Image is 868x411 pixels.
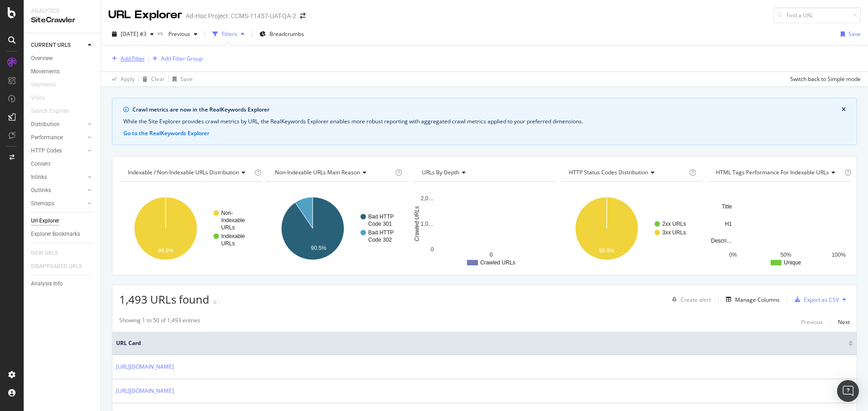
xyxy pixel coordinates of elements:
a: Segments [31,80,65,90]
div: Distribution [31,120,60,129]
text: 0 [431,246,434,253]
svg: A chart. [707,189,848,268]
div: Apply [121,75,135,83]
div: Add Filter [121,55,145,62]
div: While the Site Explorer provides crawl metrics by URL, the RealKeywords Explorer enables more rob... [123,117,846,126]
div: NEW URLS [31,249,58,258]
div: Export as CSV [804,296,839,304]
svg: A chart. [266,189,407,268]
text: 99.9% [158,248,173,254]
button: Export as CSV [791,292,839,307]
a: Visits [31,93,54,103]
h4: HTML Tags Performance for Indexable URLs [714,165,843,180]
span: vs [157,29,165,37]
div: Overview [31,54,53,63]
a: HTTP Codes [31,146,85,156]
div: Open Intercom Messenger [837,380,859,402]
text: 0% [729,252,737,258]
div: Add Filter Group [161,55,203,62]
a: Content [31,159,94,169]
button: Switch back to Simple mode [787,72,861,86]
a: Overview [31,54,94,63]
div: A chart. [413,189,554,268]
div: Ad-Hoc Project: CCMS-11457-UAT-QA-2 [186,11,296,20]
a: Search Engines [31,107,78,116]
div: Content [31,159,51,169]
text: H1 [725,221,732,227]
div: Switch back to Simple mode [790,75,861,83]
button: Save [169,72,193,86]
button: Add Filter [108,53,145,64]
a: Inlinks [31,173,85,182]
text: 50% [780,252,791,258]
h4: Non-Indexable URLs Main Reason [273,165,393,180]
div: Movements [31,67,60,76]
text: 90.5% [311,245,326,251]
div: Inlinks [31,173,47,182]
span: Breadcrumbs [269,30,304,38]
button: Filters [209,27,248,41]
text: Descri… [711,238,732,244]
text: Crawled URLs [414,206,420,241]
a: Distribution [31,120,85,129]
span: HTTP Status Codes Distribution [569,168,648,176]
a: Outlinks [31,186,85,195]
text: 2xx URLs [662,221,686,227]
div: Previous [801,318,823,326]
text: 3xx URLs [662,229,686,236]
a: DISAPPEARED URLS [31,262,91,271]
span: URL Card [116,339,846,347]
text: Bad HTTP [368,229,394,236]
text: Title [722,203,732,210]
text: 0 [490,252,493,258]
a: Url Explorer [31,216,94,226]
a: [URL][DOMAIN_NAME] [116,386,174,396]
button: close banner [839,104,848,116]
button: Add Filter Group [149,53,203,64]
text: 1,0… [421,221,434,227]
div: Segments [31,80,56,90]
text: 99.9% [599,248,614,254]
div: Visits [31,93,45,103]
text: Code 301 [368,221,392,227]
button: Previous [165,27,201,41]
svg: A chart. [560,189,701,268]
span: HTML Tags Performance for Indexable URLs [716,168,829,176]
div: Outlinks [31,186,51,195]
div: Create alert [680,296,711,304]
div: Analysis Info [31,279,63,289]
a: Performance [31,133,85,142]
text: Bad HTTP [368,213,394,220]
button: Manage Columns [722,294,780,305]
div: Save [180,75,193,83]
text: Unique [784,259,801,266]
text: Non- [221,210,233,216]
a: Movements [31,67,94,76]
span: URLs by Depth [422,168,459,176]
text: 100% [832,252,846,258]
div: Next [838,318,850,326]
button: Breadcrumbs [256,27,308,41]
div: CURRENT URLS [31,41,71,50]
div: Crawl metrics are now in the RealKeywords Explorer [132,106,842,114]
div: Save [848,30,861,38]
a: Explorer Bookmarks [31,229,94,239]
span: 2025 Oct. 8th #3 [121,30,147,38]
span: Indexable / Non-Indexable URLs distribution [128,168,239,176]
text: 2,0… [421,195,434,202]
h4: HTTP Status Codes Distribution [567,165,687,180]
svg: A chart. [119,189,260,268]
button: Next [838,316,850,327]
span: Non-Indexable URLs Main Reason [275,168,360,176]
button: [DATE] #3 [108,27,157,41]
div: URL Explorer [108,7,182,23]
h4: Indexable / Non-Indexable URLs Distribution [126,165,253,180]
button: Previous [801,316,823,327]
a: Analysis Info [31,279,94,289]
text: URLs [221,240,235,247]
button: Create alert [668,292,711,307]
div: Search Engines [31,107,69,116]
